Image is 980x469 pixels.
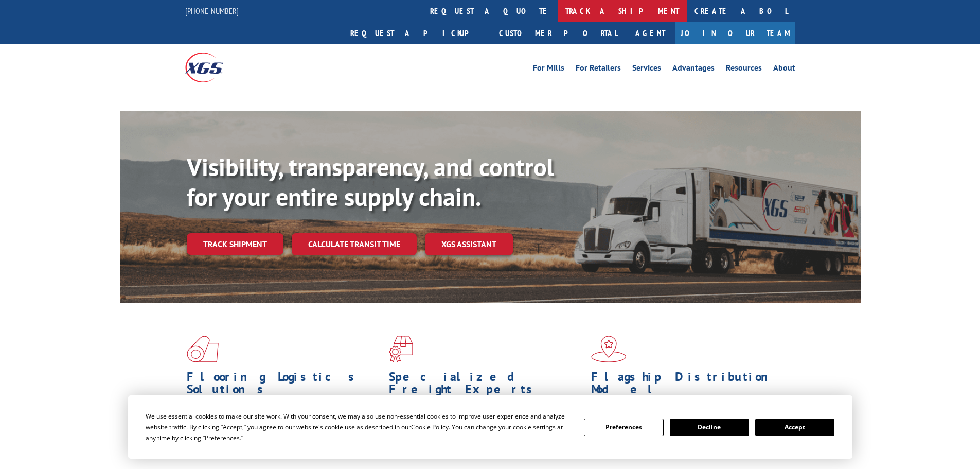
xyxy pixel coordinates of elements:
[591,336,627,362] img: xgs-icon-flagship-distribution-model-red
[187,371,381,401] h1: Flooring Logistics Solutions
[591,371,786,401] h1: Flagship Distribution Model
[584,419,663,436] button: Preferences
[205,433,240,442] span: Preferences
[185,6,239,16] a: [PHONE_NUMBER]
[625,22,675,44] a: Agent
[755,419,834,436] button: Accept
[726,64,762,75] a: Resources
[128,395,852,459] div: Cookie Consent Prompt
[187,151,554,213] b: Visibility, transparency, and control for your entire supply chain.
[533,64,564,75] a: For Mills
[389,336,413,362] img: xgs-icon-focused-on-flooring-red
[292,233,417,255] a: Calculate transit time
[670,419,749,436] button: Decline
[411,423,449,431] span: Cookie Policy
[491,22,625,44] a: Customer Portal
[146,411,572,443] div: We use essential cookies to make our site work. With your consent, we may also use non-essential ...
[389,371,583,401] h1: Specialized Freight Experts
[773,64,795,75] a: About
[187,233,283,255] a: Track shipment
[425,233,513,255] a: XGS ASSISTANT
[187,336,219,362] img: xgs-icon-total-supply-chain-intelligence-red
[632,64,661,75] a: Services
[343,22,491,44] a: Request a pickup
[576,64,621,75] a: For Retailers
[672,64,715,75] a: Advantages
[675,22,795,44] a: Join Our Team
